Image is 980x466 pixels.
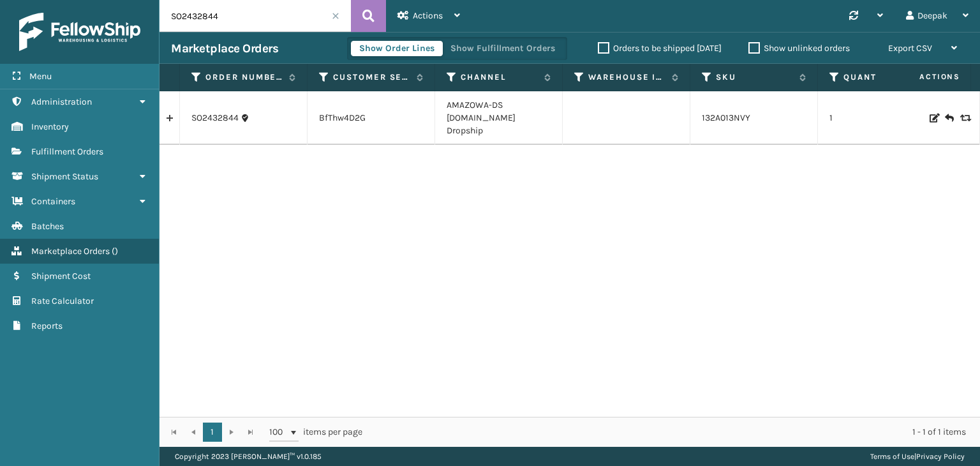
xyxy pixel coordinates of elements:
span: Actions [413,10,443,21]
h3: Marketplace Orders [171,41,278,56]
span: ( ) [112,246,118,257]
td: 1 [818,91,946,145]
label: Customer Service Order Number [333,71,410,83]
span: Export CSV [888,43,932,54]
label: Orders to be shipped [DATE] [598,43,722,54]
span: Actions [879,66,968,87]
i: Create Return Label [945,112,953,124]
td: AMAZOWA-DS [DOMAIN_NAME] Dropship [435,91,563,145]
a: Terms of Use [870,452,914,461]
label: Order Number [205,71,283,83]
span: Inventory [31,121,69,132]
td: BfThw4D2G [308,91,435,145]
i: Edit [930,114,937,123]
div: 1 - 1 of 1 items [380,426,966,439]
span: Reports [31,320,63,331]
span: Rate Calculator [31,296,94,306]
span: Shipment Status [31,171,98,182]
span: Containers [31,196,75,207]
span: items per page [269,423,362,442]
span: Batches [31,221,64,232]
label: Channel [461,71,538,83]
span: 100 [269,426,288,439]
span: Shipment Cost [31,271,91,282]
a: Privacy Policy [916,452,965,461]
label: Warehouse Information [588,71,665,83]
label: Quantity [843,71,921,83]
img: logo [19,13,140,51]
a: SO2432844 [191,112,239,124]
p: Copyright 2023 [PERSON_NAME]™ v 1.0.185 [175,447,322,466]
label: SKU [716,71,793,83]
span: Marketplace Orders [31,246,110,257]
span: Menu [29,71,52,82]
div: | [870,447,965,466]
button: Show Order Lines [351,41,443,56]
label: Show unlinked orders [748,43,850,54]
a: 132A013NVY [702,112,750,123]
i: Replace [960,114,968,123]
a: 1 [203,423,222,442]
span: Administration [31,96,92,107]
span: Fulfillment Orders [31,146,103,157]
button: Show Fulfillment Orders [442,41,563,56]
